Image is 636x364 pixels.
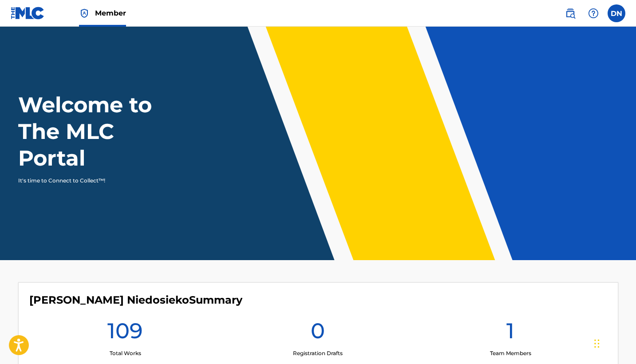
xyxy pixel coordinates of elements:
[585,4,602,22] div: Help
[107,317,143,349] h1: 109
[29,293,242,307] h4: Dmytro Niedosieko
[592,321,636,364] iframe: Chat Widget
[110,349,141,357] p: Total Works
[592,321,636,364] div: Віджет чату
[311,317,325,349] h1: 0
[588,8,599,19] img: help
[608,4,625,22] div: User Menu
[561,4,579,22] a: Public Search
[565,8,576,19] img: search
[79,8,90,19] img: Top Rightsholder
[506,317,514,349] h1: 1
[18,91,184,171] h1: Welcome to The MLC Portal
[293,349,343,357] p: Registration Drafts
[490,349,531,357] p: Team Members
[95,8,126,18] span: Member
[11,7,45,20] img: MLC Logo
[18,177,172,185] p: It's time to Connect to Collect™!
[594,330,600,357] div: Перетягти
